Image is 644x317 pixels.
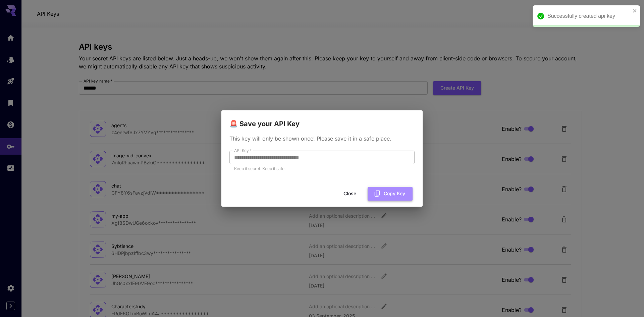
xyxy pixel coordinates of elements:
[335,187,365,201] button: Close
[234,165,410,172] p: Keep it secret. Keep it safe.
[368,187,413,201] button: Copy Key
[234,148,252,153] label: API Key
[547,12,631,20] div: Successfully created api key
[229,135,415,143] p: This key will only be shown once! Please save it in a safe place.
[221,110,423,129] h2: 🚨 Save your API Key
[633,8,637,13] button: close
